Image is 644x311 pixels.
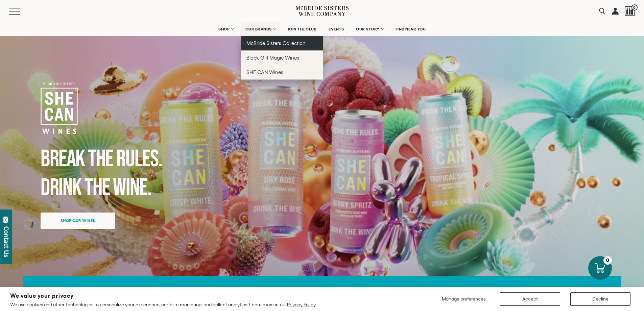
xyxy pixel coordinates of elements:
[329,27,344,31] span: EVENTS
[324,22,348,36] a: EVENTS
[10,293,316,299] h2: We value your privacy
[85,174,110,202] span: the
[245,27,272,31] span: OUR BRANDS
[352,22,388,36] a: OUR STORY
[241,50,323,65] a: Black Girl Magic Wines
[246,55,299,61] span: Black Girl Magic Wines
[283,22,321,36] a: JOIN THE CLUB
[41,213,115,229] a: Shop our wines
[391,22,430,36] a: FIND NEAR YOU
[113,174,151,202] span: Wine.
[442,296,485,302] span: Manage preferences
[3,226,10,257] div: Contact Us
[438,292,490,306] button: Manage preferences
[603,256,612,265] div: 0
[241,36,323,50] a: McBride Sisters Collection
[116,145,162,173] span: Rules.
[241,65,323,80] a: SHE CAN Wines
[41,145,85,173] span: Break
[631,4,638,10] span: 0
[287,302,316,307] a: Privacy Policy.
[288,27,317,31] span: JOIN THE CLUB
[41,174,81,202] span: Drink
[49,214,107,227] span: Shop our wines
[9,8,33,15] button: Mobile Menu Trigger
[246,40,306,46] span: McBride Sisters Collection
[246,69,283,75] span: SHE CAN Wines
[218,27,230,31] span: SHOP
[214,22,238,36] a: SHOP
[241,22,280,36] a: OUR BRANDS
[500,292,560,306] button: Accept
[570,292,630,306] button: Decline
[88,145,113,173] span: the
[10,302,316,308] p: We use cookies and other technologies to personalize your experience, perform marketing, and coll...
[356,27,380,31] span: OUR STORY
[396,27,426,31] span: FIND NEAR YOU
